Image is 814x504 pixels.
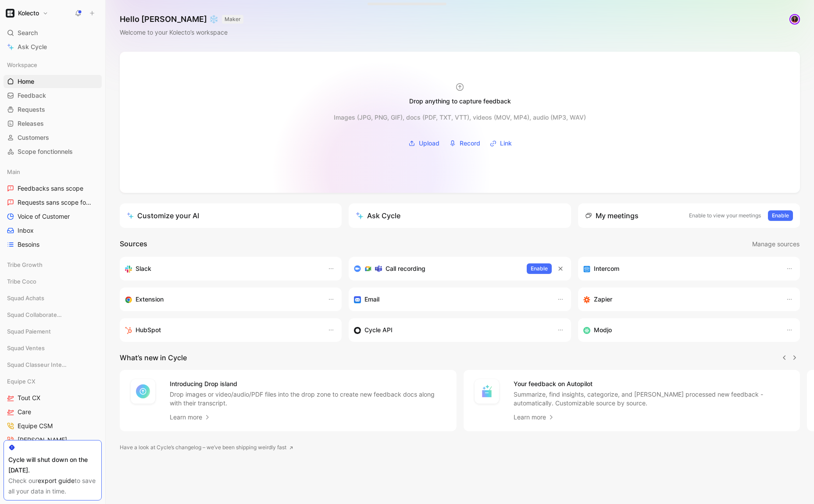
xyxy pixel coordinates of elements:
span: Tribe Growth [7,260,43,269]
span: Requests [18,105,45,114]
span: Inbox [18,226,34,235]
span: Besoins [18,240,39,249]
div: Squad Ventes [4,341,102,355]
h3: Call recording [386,263,425,274]
div: Tribe Coco [4,275,102,291]
a: Feedback [4,89,102,102]
span: Customers [18,133,49,142]
div: Equipe CX [4,375,102,388]
a: Learn more [170,412,211,422]
span: Equipe CSM [18,422,53,430]
span: Main [7,167,20,176]
h3: Extension [136,294,164,305]
a: export guide [38,477,75,484]
div: Images (JPG, PNG, GIF), docs (PDF, TXT, VTT), videos (MOV, MP4), audio (MP3, WAV) [334,112,586,123]
button: MAKER [222,15,243,24]
a: Have a look at Cycle’s changelog – we’ve been shipping weirdly fast [120,443,293,452]
div: Customize your AI [127,210,199,221]
div: Squad Achats [4,291,102,307]
div: Squad Collaborateurs [4,308,102,321]
span: Link [500,138,512,149]
div: Ask Cycle [356,210,400,221]
span: Requests sans scope fonctionnel [18,198,91,207]
h3: Cycle API [364,325,393,335]
div: Squad Classeur Intelligent [4,358,102,371]
span: Voice of Customer [18,212,70,221]
img: Kolecto [6,9,14,18]
a: Feedbacks sans scope [4,182,102,195]
span: Squad Collaborateurs [7,310,65,319]
div: Main [4,165,102,178]
span: Care [18,408,31,416]
span: Feedbacks sans scope [18,184,83,193]
a: Equipe CSM [4,419,102,433]
span: Home [18,77,34,86]
img: avatar [790,15,799,24]
a: Requests [4,103,102,116]
div: Squad Paiement [4,325,102,341]
div: Forward emails to your feedback inbox [354,294,548,305]
a: Requests sans scope fonctionnel [4,196,102,209]
p: Drop images or video/audio/PDF files into the drop zone to create new feedback docs along with th... [170,390,446,408]
div: Squad Ventes [4,341,102,357]
span: Squad Classeur Intelligent [7,360,68,369]
h3: Email [364,294,379,305]
h3: Slack [136,263,151,274]
h3: Modjo [594,325,612,335]
div: Squad Achats [4,291,102,305]
span: Squad Paiement [7,327,51,336]
span: Workspace [7,60,37,69]
a: Customers [4,131,102,144]
span: Ask Cycle [18,42,47,52]
span: [PERSON_NAME] [18,436,67,444]
a: [PERSON_NAME] [4,433,102,447]
a: Ask Cycle [4,40,102,53]
a: Tout CX [4,391,102,405]
div: Sync customers & send feedback from custom sources. Get inspired by our favorite use case [354,325,548,335]
div: Record & transcribe meetings from Zoom, Meet & Teams. [354,263,519,274]
span: Search [18,28,38,38]
div: Capture feedback from anywhere on the web [125,294,319,305]
div: Workspace [4,58,102,71]
h4: Your feedback on Autopilot [514,379,790,389]
span: Enable [531,264,548,273]
div: Welcome to your Kolecto’s workspace [120,27,243,38]
a: Scope fonctionnels [4,145,102,158]
div: Tribe Growth [4,258,102,274]
div: Tribe Coco [4,275,102,288]
div: Cycle will shut down on the [DATE]. [8,454,97,476]
span: Scope fonctionnels [18,147,73,156]
span: Tout CX [18,394,40,402]
button: Record [446,137,483,150]
div: MainFeedbacks sans scopeRequests sans scope fonctionnelVoice of CustomerInboxBesoins [4,165,102,251]
a: Voice of Customer [4,210,102,223]
h2: What’s new in Cycle [120,352,187,363]
div: My meetings [585,210,639,221]
div: Squad Classeur Intelligent [4,358,102,374]
a: Releases [4,117,102,130]
h1: Hello [PERSON_NAME] ❄️ [120,14,243,25]
span: Releases [18,119,44,128]
button: KolectoKolecto [4,7,50,19]
div: Tribe Growth [4,258,102,271]
button: Enable [527,263,552,274]
span: Manage sources [752,239,800,249]
div: Squad Paiement [4,325,102,338]
a: Learn more [514,412,555,422]
a: Inbox [4,224,102,237]
a: Care [4,405,102,419]
div: Sync your customers, send feedback and get updates in Slack [125,263,319,274]
span: Feedback [18,91,46,100]
span: Squad Achats [7,294,44,302]
div: Drop anything to capture feedback [409,96,511,106]
h3: Intercom [594,263,619,274]
button: Ask Cycle [349,203,571,228]
div: Squad Collaborateurs [4,308,102,324]
a: Customize your AI [120,203,342,228]
p: Enable to view your meetings [689,211,761,220]
a: Besoins [4,238,102,251]
span: Enable [772,211,789,220]
h2: Sources [120,238,147,250]
h4: Introducing Drop island [170,379,446,389]
div: Capture feedback from thousands of sources with Zapier (survey results, recordings, sheets, etc). [583,294,777,305]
